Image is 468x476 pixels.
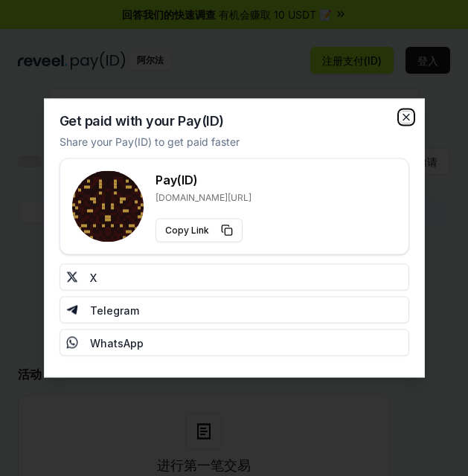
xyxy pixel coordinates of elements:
[156,219,243,242] button: Copy Link
[60,297,409,324] button: Telegram
[66,304,78,316] img: Telegram
[66,337,78,349] img: Whatsapp
[60,115,224,128] h2: Get paid with your Pay(ID)
[66,271,78,283] img: X
[60,264,409,291] button: X
[60,329,409,356] button: WhatsApp
[60,134,240,149] p: Share your Pay(ID) to get paid faster
[156,171,251,189] h3: Pay(ID)
[156,192,251,204] p: [DOMAIN_NAME][URL]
